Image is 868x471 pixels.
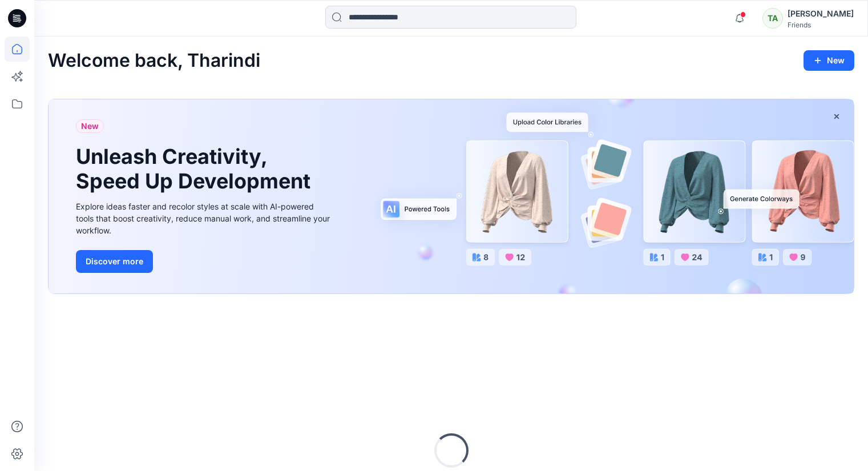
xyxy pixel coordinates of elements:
[76,200,333,236] div: Explore ideas faster and recolor styles at scale with AI-powered tools that boost creativity, red...
[762,8,783,29] div: TA
[76,250,153,273] button: Discover more
[788,21,854,29] div: Friends
[76,250,333,273] a: Discover more
[804,50,854,71] button: New
[788,7,854,21] div: [PERSON_NAME]
[81,119,99,133] span: New
[48,50,260,71] h2: Welcome back, Tharindi
[76,144,316,194] h1: Unleash Creativity, Speed Up Development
